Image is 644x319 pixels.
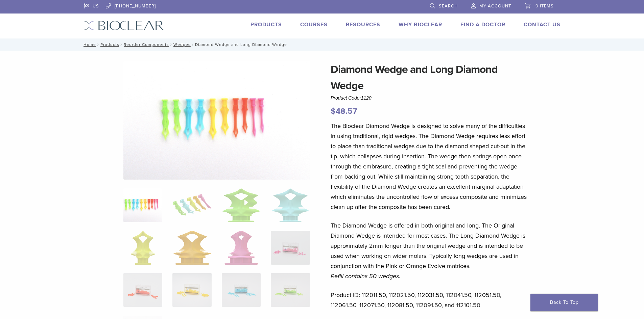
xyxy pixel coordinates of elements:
[123,61,310,180] img: DSC_0187_v3-1920x1218-1.png
[300,21,328,28] a: Courses
[331,272,400,280] em: Refill contains 50 wedges.
[271,273,310,307] img: Diamond Wedge and Long Diamond Wedge - Image 12
[530,294,598,311] a: Back To Top
[173,42,191,47] a: Wedges
[535,3,554,9] span: 0 items
[346,21,380,28] a: Resources
[331,220,529,281] p: The Diamond Wedge is offered in both original and long. The Original Diamond Wedge is intended fo...
[124,42,169,47] a: Reorder Components
[331,121,529,212] p: The Bioclear Diamond Wedge is designed to solve many of the difficulties in using traditional, ri...
[479,3,511,9] span: My Account
[173,231,211,265] img: Diamond Wedge and Long Diamond Wedge - Image 6
[271,231,310,265] img: Diamond Wedge and Long Diamond Wedge - Image 8
[524,21,560,28] a: Contact Us
[131,231,155,265] img: Diamond Wedge and Long Diamond Wedge - Image 5
[96,43,100,46] span: /
[460,21,505,28] a: Find A Doctor
[81,42,96,47] a: Home
[84,21,164,30] img: Bioclear
[224,231,258,265] img: Diamond Wedge and Long Diamond Wedge - Image 7
[123,273,162,307] img: Diamond Wedge and Long Diamond Wedge - Image 9
[331,106,336,116] span: $
[331,95,372,101] span: Product Code:
[271,188,310,222] img: Diamond Wedge and Long Diamond Wedge - Image 4
[169,43,173,46] span: /
[191,43,195,46] span: /
[172,188,211,222] img: Diamond Wedge and Long Diamond Wedge - Image 2
[172,273,211,307] img: Diamond Wedge and Long Diamond Wedge - Image 10
[251,21,282,28] a: Products
[331,106,357,116] bdi: 48.57
[361,95,372,101] span: 1120
[79,38,566,51] nav: Diamond Wedge and Long Diamond Wedge
[399,21,442,28] a: Why Bioclear
[331,61,529,94] h1: Diamond Wedge and Long Diamond Wedge
[119,43,124,46] span: /
[222,273,261,307] img: Diamond Wedge and Long Diamond Wedge - Image 11
[222,188,261,222] img: Diamond Wedge and Long Diamond Wedge - Image 3
[439,3,458,9] span: Search
[123,188,162,222] img: DSC_0187_v3-1920x1218-1-324x324.png
[100,42,119,47] a: Products
[331,290,529,310] p: Product ID: 112011.50, 112021.50, 112031.50, 112041.50, 112051.50, 112061.50, 112071.50, 112081.5...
